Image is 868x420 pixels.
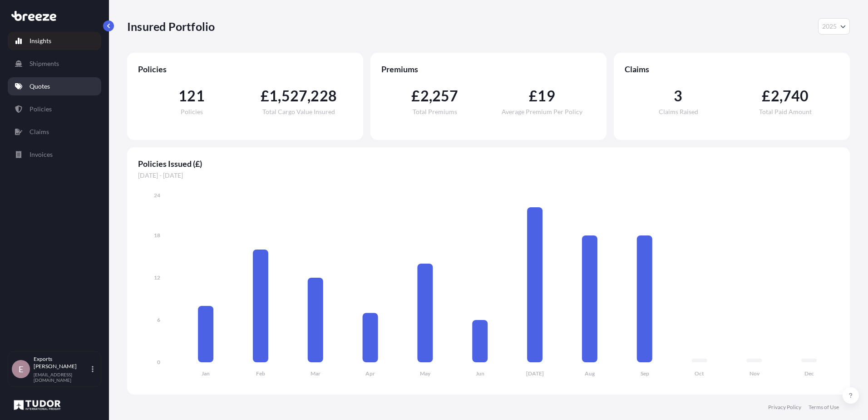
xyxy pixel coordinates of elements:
[502,109,582,115] span: Average Premium Per Policy
[11,398,63,412] img: organization-logo
[538,89,555,103] span: 19
[804,370,814,377] tspan: Dec
[759,109,812,115] span: Total Paid Amount
[127,19,215,34] p: Insured Portfolio
[809,404,839,411] a: Terms of Use
[281,89,308,103] span: 527
[659,109,698,115] span: Claims Raised
[30,59,59,68] p: Shipments
[202,370,210,377] tspan: Jan
[822,22,837,31] span: 2025
[779,89,783,103] span: ,
[261,89,269,103] span: £
[30,150,53,159] p: Invoices
[311,370,321,377] tspan: Mar
[30,127,49,136] p: Claims
[420,89,429,103] span: 2
[818,18,850,35] button: Year Selector
[641,370,649,377] tspan: Sep
[256,370,265,377] tspan: Feb
[157,359,160,365] tspan: 0
[178,89,205,103] span: 121
[411,89,420,103] span: £
[154,232,160,239] tspan: 18
[138,64,352,75] span: Policies
[762,89,770,103] span: £
[30,105,52,114] p: Policies
[278,89,281,103] span: ,
[262,109,335,115] span: Total Cargo Value Insured
[34,355,90,370] p: Exports [PERSON_NAME]
[8,100,101,118] a: Policies
[771,89,779,103] span: 2
[30,36,51,45] p: Insights
[8,32,101,50] a: Insights
[529,89,538,103] span: £
[783,89,809,103] span: 740
[429,89,432,103] span: ,
[138,158,839,169] span: Policies Issued (£)
[269,89,278,103] span: 1
[8,77,101,95] a: Quotes
[476,370,484,377] tspan: Jun
[138,171,839,180] span: [DATE] - [DATE]
[19,365,23,374] span: E
[8,145,101,164] a: Invoices
[432,89,459,103] span: 257
[307,89,311,103] span: ,
[585,370,595,377] tspan: Aug
[34,372,90,383] p: [EMAIL_ADDRESS][DOMAIN_NAME]
[750,370,760,377] tspan: Nov
[311,89,337,103] span: 228
[154,192,160,199] tspan: 24
[625,64,839,75] span: Claims
[365,370,375,377] tspan: Apr
[413,109,457,115] span: Total Premiums
[768,404,801,411] a: Privacy Policy
[157,316,160,323] tspan: 6
[695,370,704,377] tspan: Oct
[30,82,50,91] p: Quotes
[526,370,544,377] tspan: [DATE]
[154,274,160,281] tspan: 12
[8,123,101,141] a: Claims
[8,55,101,73] a: Shipments
[674,89,682,103] span: 3
[420,370,431,377] tspan: May
[181,109,203,115] span: Policies
[381,64,596,75] span: Premiums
